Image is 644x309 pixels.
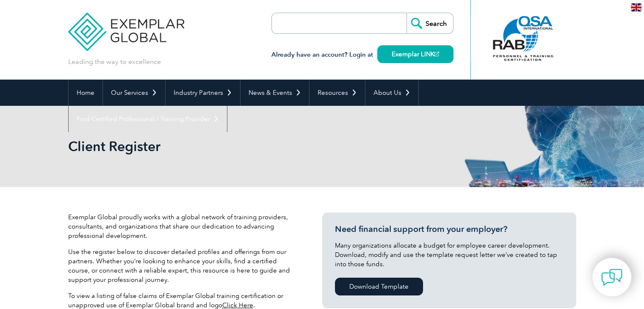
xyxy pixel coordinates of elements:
[68,212,297,240] p: Exemplar Global proudly works with a global network of training providers, consultants, and organ...
[631,3,641,11] img: en
[103,80,165,106] a: Our Services
[68,247,297,284] p: Use the register below to discover detailed profiles and offerings from our partners. Whether you...
[240,80,309,106] a: News & Events
[310,80,365,106] a: Resources
[68,140,424,153] h2: Client Register
[69,80,102,106] a: Home
[166,80,240,106] a: Industry Partners
[271,50,453,60] h3: Already have an account? Login at
[68,57,161,66] p: Leading the way to excellence
[434,52,439,56] img: open_square.png
[365,80,418,106] a: About Us
[377,45,453,63] a: Exemplar LINK
[69,106,227,132] a: Find Certified Professional / Training Provider
[222,301,253,309] a: Click Here
[335,224,564,235] h3: Need financial support from your employer?
[335,278,423,295] a: Download Template
[601,267,622,288] img: contact-chat.png
[406,13,453,33] input: Search
[335,241,564,269] p: Many organizations allocate a budget for employee career development. Download, modify and use th...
